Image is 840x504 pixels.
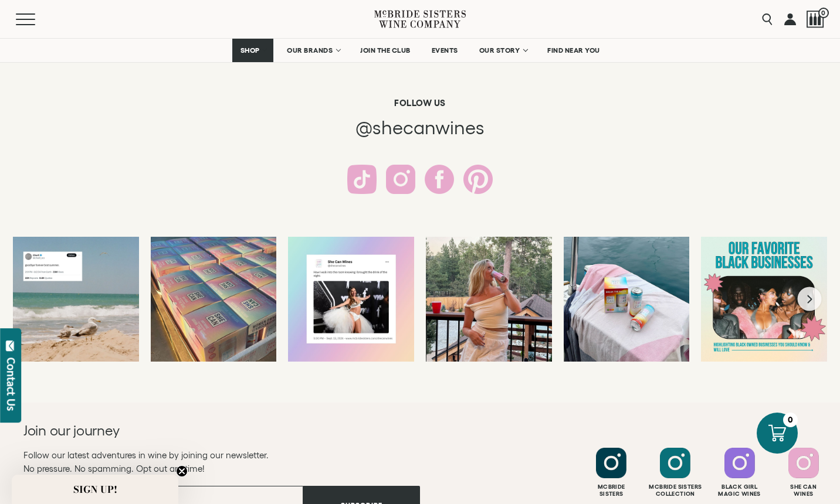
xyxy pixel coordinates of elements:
a: OUR STORY [472,39,534,62]
a: Dare we say our wines are…award winning??🤯 pick up your trophy 🏆 Target, W... [288,237,414,362]
span: JOIN THE CLUB [360,46,411,55]
span: OUR STORY [479,46,520,55]
button: Close teaser [176,465,188,477]
a: JOIN THE CLUB [353,39,418,62]
a: Follow SHE CAN Wines on Instagram She CanWines [773,448,834,498]
a: Follow Black Girl Magic Wines on Instagram Black GirlMagic Wines [709,448,770,498]
span: SIGN UP! [73,482,117,496]
a: We’re BACK baby🌟 restocked & ready to rumble🪩 brighter cans, & even MORE d... [151,237,277,362]
a: swipe to see what happens when SHE CAN comes to the lake 🚤 🫧🥂🪩 checking ... [426,237,552,362]
a: cue the tears...... [13,237,139,362]
span: OUR BRANDS [287,46,333,55]
span: FIND NEAR YOU [547,46,600,55]
a: FIND NEAR YOU [540,39,608,62]
a: if you don’t know, now you know 🛍️ wrapping up Black Business month by putt... [701,237,827,362]
button: Mobile Menu Trigger [16,13,58,25]
a: Follow McBride Sisters on Instagram McbrideSisters [581,448,642,498]
a: OUR BRANDS [279,39,347,62]
div: 0 [783,413,798,427]
span: 0 [818,8,829,18]
span: SHOP [240,46,260,55]
span: EVENTS [432,46,458,55]
div: Black Girl Magic Wines [709,483,770,498]
div: She Can Wines [773,483,834,498]
div: Contact Us [5,357,17,411]
span: @shecanwines [355,117,485,138]
a: EVENTS [424,39,466,62]
h6: Follow us [70,98,770,108]
a: SHOP [232,39,273,62]
button: Next slide [798,287,822,311]
div: Mcbride Sisters Collection [645,483,706,498]
h2: Join our journey [23,421,380,440]
a: Follow McBride Sisters Collection on Instagram Mcbride SistersCollection [645,448,706,498]
div: Mcbride Sisters [581,483,642,498]
a: every boat day needs a good spritz, & we’ve got the just the one 🥂 grateful ... [564,237,690,362]
a: Follow us on Instagram [386,165,415,194]
div: SIGN UP!Close teaser [12,475,178,504]
p: Follow our latest adventures in wine by joining our newsletter. No pressure. No spamming. Opt out... [23,448,420,475]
